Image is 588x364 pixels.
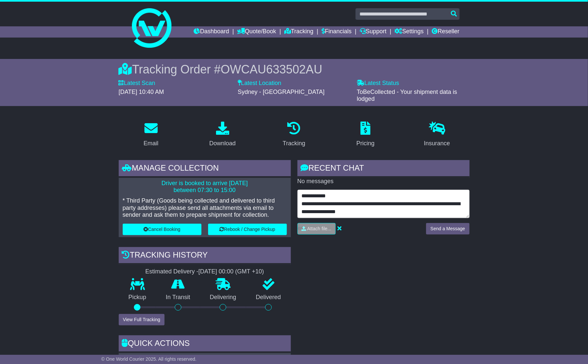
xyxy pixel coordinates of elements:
span: Sydney - [GEOGRAPHIC_DATA] [238,89,325,95]
div: Download [209,139,236,148]
div: Insurance [424,139,450,148]
div: Manage collection [119,160,291,178]
p: Driver is booked to arrive [DATE] between 07:30 to 15:00 [123,180,287,194]
button: Rebook / Change Pickup [208,224,287,235]
a: Dashboard [194,26,229,38]
p: * Third Party (Goods being collected and delivered to third party addresses) please send all atta... [123,197,287,219]
div: [DATE] 00:00 (GMT +10) [199,268,264,275]
a: Pricing [352,119,379,150]
div: Estimated Delivery - [119,268,291,275]
button: Send a Message [426,223,469,235]
p: In Transit [156,294,200,301]
div: Tracking history [119,247,291,265]
a: Support [360,26,387,38]
label: Latest Status [357,80,399,87]
p: Pickup [119,294,156,301]
label: Latest Scan [119,80,155,87]
span: [DATE] 10:40 AM [119,89,164,95]
p: Delivering [200,294,246,301]
span: ToBeCollected - Your shipment data is lodged [357,89,457,102]
a: Tracking [284,26,313,38]
a: Insurance [420,119,454,150]
a: Settings [395,26,424,38]
p: No messages [297,178,470,185]
div: Tracking [283,139,305,148]
button: Cancel Booking [123,224,201,235]
div: RECENT CHAT [297,160,470,178]
a: Email [139,119,163,150]
div: Email [143,139,158,148]
div: Tracking Order # [119,62,470,76]
p: Delivered [246,294,291,301]
a: Financials [322,26,352,38]
a: Quote/Book [237,26,276,38]
label: Latest Location [238,80,281,87]
span: OWCAU633502AU [221,63,322,76]
a: Download [205,119,240,150]
div: Pricing [356,139,375,148]
a: Reseller [432,26,459,38]
div: Quick Actions [119,335,291,353]
a: Tracking [278,119,309,150]
button: View Full Tracking [119,314,165,325]
span: © One World Courier 2025. All rights reserved. [101,356,197,362]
